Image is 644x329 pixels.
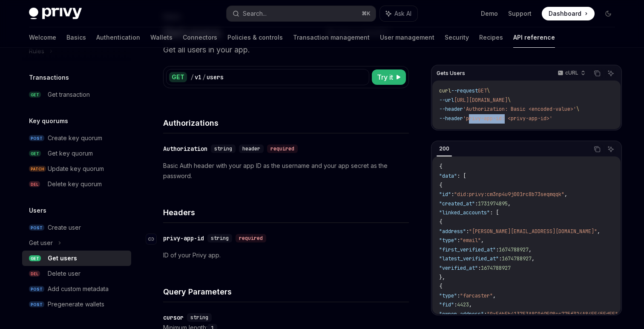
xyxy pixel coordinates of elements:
[29,301,44,308] span: POST
[267,144,298,153] div: required
[29,271,40,277] span: DEL
[163,44,409,56] p: Get all users in your app.
[457,292,460,299] span: :
[48,164,104,174] div: Update key quorum
[496,246,499,253] span: :
[190,73,194,81] div: /
[242,145,260,152] span: header
[451,191,454,198] span: :
[549,9,581,18] span: Dashboard
[163,286,409,297] h4: Query Parameters
[564,191,567,198] span: ,
[499,246,529,253] span: 1674788927
[490,209,499,216] span: : [
[22,146,131,161] a: GETGet key quorum
[48,299,104,309] div: Pregenerate wallets
[439,255,499,262] span: "latest_verified_at"
[439,106,463,113] span: --header
[29,8,82,20] img: dark logo
[96,27,140,48] a: Authentication
[29,286,44,292] span: POST
[150,27,172,48] a: Wallets
[605,68,616,79] button: Ask AI
[493,292,496,299] span: ,
[207,73,224,81] div: users
[439,246,496,253] span: "first_verified_at"
[439,173,457,179] span: "data"
[29,150,41,157] span: GET
[29,135,44,141] span: POST
[454,301,457,308] span: :
[597,228,600,235] span: ,
[605,144,616,155] button: Ask AI
[163,161,409,181] p: Basic Auth header with your app ID as the username and your app secret as the password.
[469,228,597,235] span: "[PERSON_NAME][EMAIL_ADDRESS][DOMAIN_NAME]"
[508,97,511,104] span: \
[463,115,552,122] span: 'privy-app-id: <privy-app-id>'
[163,117,409,129] h4: Authorizations
[553,66,589,81] button: cURL
[439,200,475,207] span: "created_at"
[439,87,451,94] span: curl
[454,191,564,198] span: "did:privy:cm3np4u9j001rc8b73seqmqqk"
[48,268,80,279] div: Delete user
[478,265,481,271] span: :
[29,181,40,188] span: DEL
[394,9,411,18] span: Ask AI
[22,161,131,176] a: PATCHUpdate key quorum
[29,116,68,126] h5: Key quorums
[454,97,508,104] span: [URL][DOMAIN_NAME]
[29,92,41,98] span: GET
[457,237,460,244] span: :
[460,292,493,299] span: "farcaster"
[565,69,578,76] p: cURL
[529,246,532,253] span: ,
[508,200,511,207] span: ,
[22,297,131,312] a: POSTPregenerate wallets
[502,255,532,262] span: 1674788927
[236,234,266,242] div: required
[451,87,478,94] span: --request
[439,265,478,271] span: "verified_at"
[163,144,207,153] div: Authorization
[48,253,77,263] div: Get users
[439,115,463,122] span: --header
[22,130,131,146] a: POSTCreate key quorum
[29,72,69,83] h5: Transactions
[29,27,56,48] a: Welcome
[460,237,481,244] span: "email"
[439,163,442,170] span: {
[439,182,442,189] span: {
[48,179,102,189] div: Delete key quorum
[22,266,131,281] a: DELDelete user
[439,191,451,198] span: "id"
[227,6,376,21] button: Search...⌘K
[195,73,201,81] div: v1
[293,27,370,48] a: Transaction management
[243,9,267,19] div: Search...
[22,220,131,235] a: POSTCreate user
[481,9,498,18] a: Demo
[377,72,393,82] span: Try it
[513,27,555,48] a: API reference
[163,234,204,242] div: privy-app-id
[66,27,86,48] a: Basics
[439,209,490,216] span: "linked_accounts"
[478,200,508,207] span: 1731974895
[439,311,484,317] span: "owner_address"
[29,225,44,231] span: POST
[487,87,490,94] span: \
[169,72,187,82] div: GET
[439,283,442,290] span: {
[190,314,208,321] span: string
[380,6,417,21] button: Ask AI
[380,27,434,48] a: User management
[29,255,41,262] span: GET
[481,237,484,244] span: ,
[618,311,621,317] span: ,
[48,133,102,143] div: Create key quorum
[163,313,184,322] div: cursor
[183,27,217,48] a: Connectors
[22,251,131,266] a: GETGet users
[439,274,445,281] span: },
